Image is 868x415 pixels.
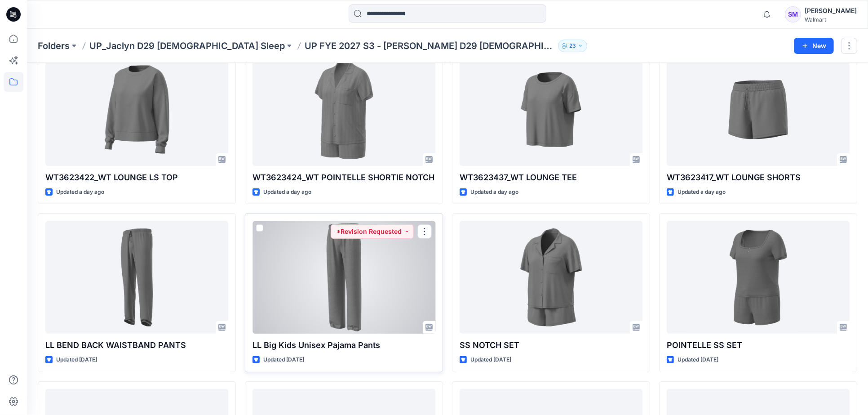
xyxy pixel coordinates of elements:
a: LL Big Kids Unisex Pajama Pants [252,221,435,334]
a: SS NOTCH SET [460,221,642,334]
p: Updated [DATE] [678,355,718,365]
button: New [794,38,834,54]
p: WT3623437_WT LOUNGE TEE [460,171,642,184]
button: 23 [558,40,587,52]
p: POINTELLE SS SET [667,339,850,352]
a: WT3623417_WT LOUNGE SHORTS [667,53,850,166]
p: WT3623422_WT LOUNGE LS TOP [45,171,228,184]
a: WT3623422_WT LOUNGE LS TOP [45,53,228,166]
p: WT3623417_WT LOUNGE SHORTS [667,171,850,184]
p: LL Big Kids Unisex Pajama Pants [252,339,435,352]
p: Updated a day ago [678,187,726,197]
p: UP FYE 2027 S3 - [PERSON_NAME] D29 [DEMOGRAPHIC_DATA] Sleepwear [305,40,554,52]
p: SS NOTCH SET [460,339,642,352]
a: POINTELLE SS SET [667,221,850,334]
a: UP_Jaclyn D29 [DEMOGRAPHIC_DATA] Sleep [89,40,285,52]
div: Walmart [805,16,857,23]
p: Updated a day ago [56,187,104,197]
a: WT3623437_WT LOUNGE TEE [460,53,642,166]
a: WT3623424_WT POINTELLE SHORTIE NOTCH [252,53,435,166]
a: Folders [38,40,70,52]
div: [PERSON_NAME] [805,5,857,16]
div: SM [785,6,801,22]
p: Updated [DATE] [263,355,304,365]
p: LL BEND BACK WAISTBAND PANTS [45,339,228,352]
p: Updated [DATE] [56,355,97,365]
p: Updated a day ago [263,187,311,197]
p: Updated a day ago [470,187,518,197]
p: Updated [DATE] [470,355,511,365]
p: WT3623424_WT POINTELLE SHORTIE NOTCH [252,171,435,184]
a: LL BEND BACK WAISTBAND PANTS [45,221,228,334]
p: 23 [569,41,576,51]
